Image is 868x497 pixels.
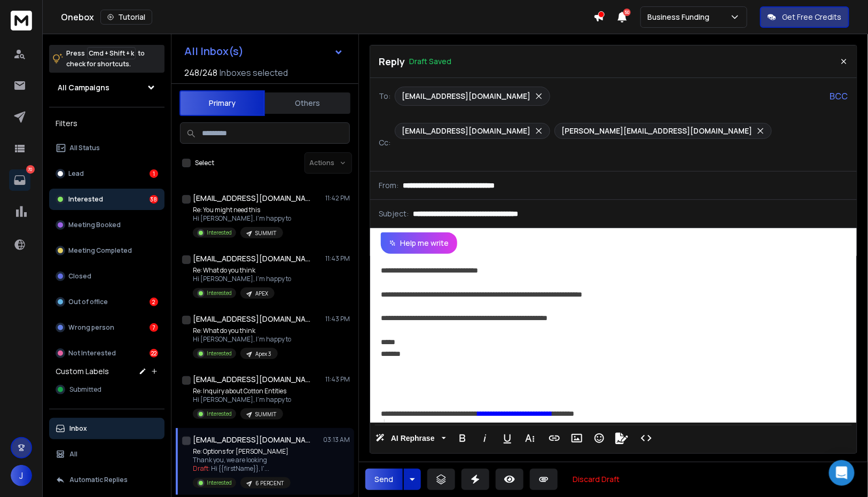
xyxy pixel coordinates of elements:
div: Open Intercom Messenger [829,460,855,486]
p: Meeting Completed [68,246,132,255]
div: 38 [150,195,158,204]
p: [EMAIL_ADDRESS][DOMAIN_NAME] [402,91,530,102]
p: Out of office [68,298,108,306]
button: Wrong person7 [49,317,165,338]
p: APEX [255,290,268,298]
p: BCC [830,90,848,103]
p: Hi [PERSON_NAME], I'm happy to [193,214,291,223]
h3: Custom Labels [56,366,109,377]
button: Automatic Replies [49,469,165,491]
p: 70 [26,165,35,174]
p: Meeting Booked [68,221,121,229]
p: 03:13 AM [323,436,350,444]
p: All [69,450,77,459]
p: Wrong person [68,323,114,332]
p: To: [379,91,390,102]
button: J [11,465,32,486]
span: Submitted [69,385,101,394]
p: Interested [68,195,103,204]
p: Reply [379,54,405,69]
div: Onebox [61,10,593,25]
h1: [EMAIL_ADDRESS][DOMAIN_NAME] [193,253,310,264]
h1: [EMAIL_ADDRESS][DOMAIN_NAME] [193,434,310,445]
p: Draft Saved [409,56,451,67]
p: Interested [207,350,232,358]
p: Hi [PERSON_NAME], I'm happy to [193,395,291,404]
p: Closed [68,272,91,281]
div: 22 [150,349,158,358]
button: Interested38 [49,189,165,210]
span: 50 [623,9,631,16]
h1: [EMAIL_ADDRESS][DOMAIN_NAME] [193,193,310,204]
p: Re: Options for [PERSON_NAME] [193,447,291,456]
button: All Inbox(s) [176,41,352,62]
p: Business Funding [647,12,714,22]
button: Inbox [49,418,165,439]
div: 2 [150,298,158,306]
p: 11:43 PM [325,254,350,263]
button: AI Rephrase [373,428,448,449]
p: 11:43 PM [325,375,350,384]
div: 7 [150,323,158,332]
button: Meeting Completed [49,240,165,261]
span: Cmd + Shift + k [87,47,136,59]
p: Thank you, we are looking [193,456,291,464]
button: All [49,444,165,465]
label: Select [195,159,214,167]
button: Submitted [49,379,165,400]
p: Re: What do you think [193,266,291,275]
button: Lead1 [49,163,165,184]
button: Get Free Credits [760,6,849,28]
button: Primary [179,90,265,116]
p: Hi [PERSON_NAME], I'm happy to [193,335,291,344]
p: Interested [207,289,232,297]
span: Draft: [193,464,210,473]
button: Send [365,469,403,490]
p: Automatic Replies [69,476,128,484]
button: All Campaigns [49,77,165,98]
button: Others [265,91,350,115]
p: 11:42 PM [325,194,350,203]
button: Meeting Booked [49,214,165,236]
button: Discard Draft [564,469,628,490]
h3: Inboxes selected [220,66,288,79]
p: SUMMIT [255,410,277,418]
p: Hi [PERSON_NAME], I'm happy to [193,275,291,283]
p: Subject: [379,208,409,219]
p: All Status [69,144,100,152]
button: Signature [612,428,632,449]
p: Interested [207,479,232,487]
p: Inbox [69,424,87,433]
h1: All Campaigns [58,82,110,93]
p: 6 PERCENT [255,479,284,487]
button: Help me write [381,232,457,254]
div: 1 [150,169,158,178]
p: Not Interested [68,349,116,358]
p: [PERSON_NAME][EMAIL_ADDRESS][DOMAIN_NAME] [561,126,752,136]
button: Closed [49,266,165,287]
p: Re: You might need this [193,206,291,214]
button: Bold (⌘B) [452,428,473,449]
button: Not Interested22 [49,343,165,364]
span: Hi {{firstName}}, I' ... [211,464,269,473]
h1: [EMAIL_ADDRESS][DOMAIN_NAME] [193,314,310,324]
h1: [EMAIL_ADDRESS][DOMAIN_NAME] [193,374,310,385]
button: Underline (⌘U) [497,428,518,449]
p: Lead [68,169,84,178]
p: Re: Inquiry about Cotton Entities [193,387,291,395]
a: 70 [9,169,30,191]
p: Get Free Credits [783,12,842,22]
p: Interested [207,410,232,418]
p: Interested [207,229,232,237]
h3: Filters [49,116,165,131]
p: [EMAIL_ADDRESS][DOMAIN_NAME] [402,126,530,136]
button: Italic (⌘I) [475,428,495,449]
p: SUMMIT [255,229,277,237]
button: Insert Link (⌘K) [544,428,565,449]
p: From: [379,180,398,191]
p: Press to check for shortcuts. [66,48,145,69]
span: 248 / 248 [184,66,217,79]
button: Out of office2 [49,291,165,313]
